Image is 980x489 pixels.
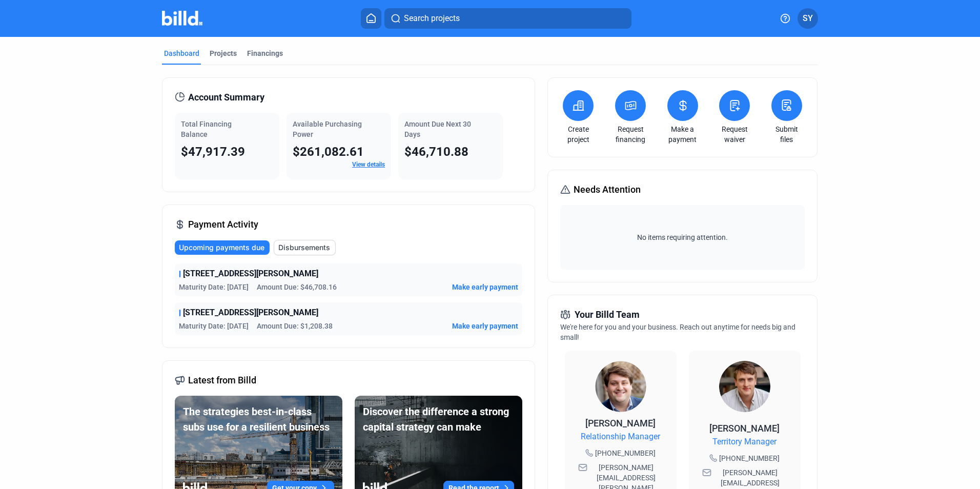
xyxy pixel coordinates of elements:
img: Relationship Manager [595,361,646,412]
img: Territory Manager [719,361,770,412]
span: Available Purchasing Power [293,120,362,138]
img: Billd Company Logo [162,11,202,26]
button: Make early payment [452,282,518,292]
button: SY [798,8,818,29]
span: $46,710.88 [404,145,468,159]
span: Latest from Billd [188,373,256,388]
button: Make early payment [452,321,518,331]
span: Amount Due: $1,208.38 [257,321,333,331]
span: Total Financing Balance [181,120,232,138]
a: Make a payment [665,124,701,145]
span: Territory Manager [712,436,777,448]
span: [PERSON_NAME] [585,418,656,429]
span: Payment Activity [188,217,258,232]
span: Maturity Date: [DATE] [179,321,249,331]
span: [PERSON_NAME] [709,423,780,434]
span: [STREET_ADDRESS][PERSON_NAME] [183,307,318,319]
span: Disbursements [278,242,330,253]
div: Financings [247,48,283,58]
span: Relationship Manager [581,431,660,443]
a: Request waiver [717,124,752,145]
span: [PHONE_NUMBER] [595,448,656,458]
div: Discover the difference a strong capital strategy can make [363,404,514,435]
div: Projects [210,48,237,58]
span: $47,917.39 [181,145,245,159]
button: Disbursements [274,240,336,255]
span: We're here for you and your business. Reach out anytime for needs big and small! [560,323,795,341]
span: [STREET_ADDRESS][PERSON_NAME] [183,268,318,280]
span: [PHONE_NUMBER] [719,453,780,463]
span: SY [803,12,813,25]
span: Your Billd Team [575,308,640,322]
a: Request financing [612,124,648,145]
span: Amount Due: $46,708.16 [257,282,337,292]
span: Maturity Date: [DATE] [179,282,249,292]
span: Needs Attention [574,182,641,197]
span: Search projects [404,12,460,25]
div: Dashboard [164,48,199,58]
span: Upcoming payments due [179,242,264,253]
span: $261,082.61 [293,145,364,159]
button: Search projects [384,8,631,29]
a: View details [352,161,385,168]
a: Create project [560,124,596,145]
button: Upcoming payments due [175,240,270,255]
span: No items requiring attention. [564,232,800,242]
span: Amount Due Next 30 Days [404,120,471,138]
div: The strategies best-in-class subs use for a resilient business [183,404,334,435]
span: Account Summary [188,90,264,105]
a: Submit files [769,124,805,145]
